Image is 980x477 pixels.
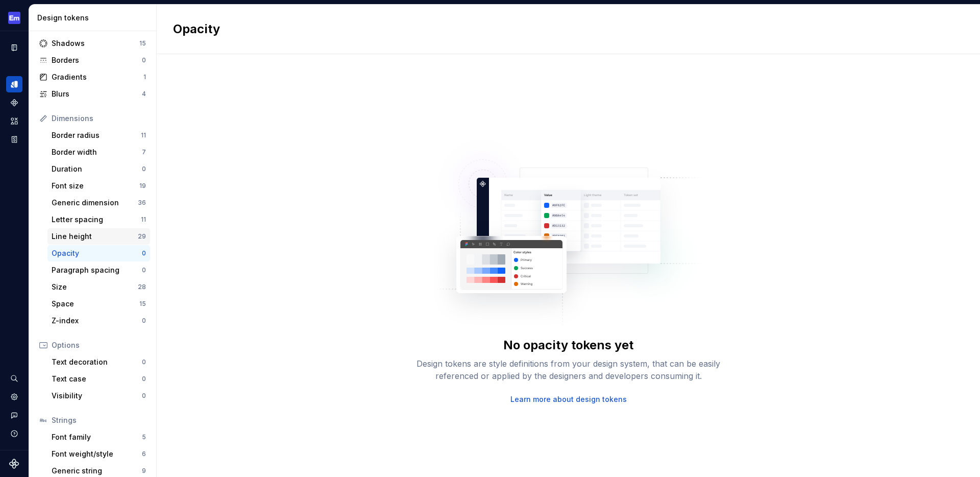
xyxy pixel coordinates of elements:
[405,357,732,382] div: Design tokens are style definitions from your design system, that can be easily referenced or app...
[142,266,146,274] div: 0
[142,392,146,400] div: 0
[6,39,22,56] a: Documentation
[6,94,22,111] a: Components
[52,282,138,292] div: Size
[52,340,146,350] div: Options
[35,52,150,68] a: Borders0
[37,13,152,23] div: Design tokens
[142,317,146,325] div: 0
[138,283,146,291] div: 28
[52,72,143,82] div: Gradients
[52,89,142,99] div: Blurs
[47,144,150,160] a: Border width7
[47,279,150,295] a: Size28
[8,12,20,24] img: e72e9e65-9f43-4cb3-89a7-ea83765f03bf.png
[52,164,142,174] div: Duration
[47,161,150,177] a: Duration0
[143,73,146,81] div: 1
[47,127,150,144] a: Border radius11
[52,374,142,384] div: Text case
[52,415,146,425] div: Strings
[9,459,19,469] svg: Supernova Logo
[138,232,146,241] div: 29
[139,182,146,190] div: 19
[138,199,146,207] div: 36
[47,178,150,194] a: Font size19
[6,370,22,387] button: Search ⌘K
[52,147,142,157] div: Border width
[142,165,146,173] div: 0
[35,86,150,102] a: Blurs4
[52,449,142,459] div: Font weight/style
[52,357,142,367] div: Text decoration
[52,248,142,258] div: Opacity
[52,231,138,242] div: Line height
[47,354,150,370] a: Text decoration0
[47,429,150,445] a: Font family5
[47,446,150,462] a: Font weight/style6
[52,130,141,140] div: Border radius
[139,300,146,308] div: 15
[47,313,150,329] a: Z-index0
[142,467,146,475] div: 9
[6,113,22,129] a: Assets
[6,76,22,92] a: Design tokens
[142,148,146,156] div: 7
[6,407,22,423] button: Contact support
[142,249,146,257] div: 0
[47,371,150,387] a: Text case0
[52,299,139,309] div: Space
[52,198,138,208] div: Generic dimension
[141,216,146,224] div: 11
[142,56,146,64] div: 0
[503,337,633,353] div: No opacity tokens yet
[52,265,142,275] div: Paragraph spacing
[52,55,142,65] div: Borders
[35,35,150,52] a: Shadows15
[52,214,141,225] div: Letter spacing
[142,450,146,458] div: 6
[47,245,150,261] a: Opacity0
[47,195,150,211] a: Generic dimension36
[47,228,150,245] a: Line height29
[35,69,150,85] a: Gradients1
[52,432,142,442] div: Font family
[142,358,146,366] div: 0
[142,375,146,383] div: 0
[52,466,142,476] div: Generic string
[141,131,146,139] div: 11
[6,389,22,405] a: Settings
[510,394,627,404] a: Learn more about design tokens
[52,113,146,124] div: Dimensions
[142,90,146,98] div: 4
[47,388,150,404] a: Visibility0
[52,391,142,401] div: Visibility
[142,433,146,441] div: 5
[139,39,146,47] div: 15
[47,296,150,312] a: Space15
[52,181,139,191] div: Font size
[173,21,220,37] h2: Opacity
[6,131,22,148] a: Storybook stories
[52,316,142,326] div: Z-index
[52,38,139,49] div: Shadows
[47,211,150,228] a: Letter spacing11
[47,262,150,278] a: Paragraph spacing0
